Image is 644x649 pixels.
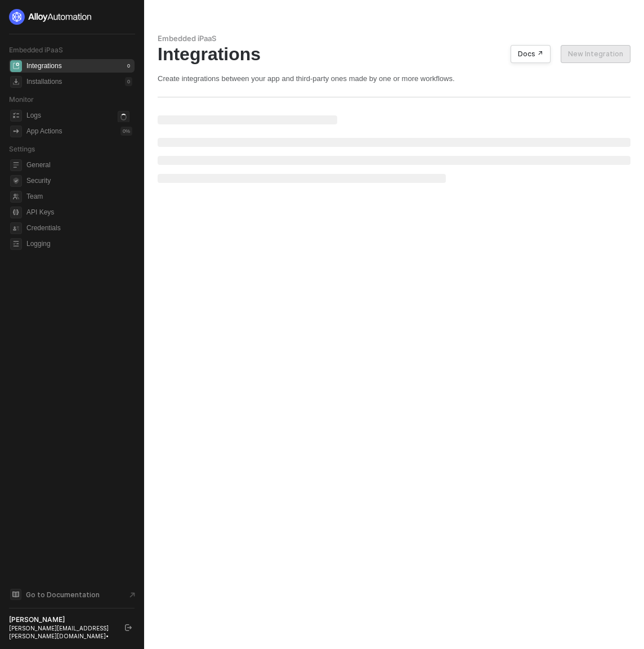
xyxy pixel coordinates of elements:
[10,76,22,88] span: installations
[10,207,22,218] span: api-key
[26,61,62,71] div: Integrations
[10,159,22,171] span: general
[10,191,22,203] span: team
[511,45,551,63] button: Docs ↗
[125,624,132,631] span: logout
[158,34,630,43] div: Embedded iPaaS
[10,60,22,72] span: integrations
[10,222,22,234] span: credentials
[9,95,34,104] span: Monitor
[158,74,630,83] div: Create integrations between your app and third-party ones made by one or more workflows.
[26,158,132,172] span: General
[26,590,100,599] span: Go to Documentation
[158,43,630,65] div: Integrations
[518,50,543,59] div: Docs ↗
[10,126,22,137] span: icon-app-actions
[561,45,630,63] button: New Integration
[10,110,22,122] span: icon-logs
[127,589,138,601] span: document-arrow
[9,46,63,54] span: Embedded iPaaS
[10,175,22,187] span: security
[26,190,132,203] span: Team
[9,615,115,624] div: [PERSON_NAME]
[125,61,132,70] div: 0
[26,111,41,120] div: Logs
[9,624,115,640] div: [PERSON_NAME][EMAIL_ADDRESS][PERSON_NAME][DOMAIN_NAME] •
[9,145,35,153] span: Settings
[26,127,62,136] div: App Actions
[10,589,21,600] span: documentation
[26,174,132,187] span: Security
[120,127,132,136] div: 0 %
[9,9,135,25] a: logo
[125,77,132,86] div: 0
[26,221,132,235] span: Credentials
[26,237,132,250] span: Logging
[26,77,62,87] div: Installations
[9,588,135,601] a: Knowledge Base
[10,238,22,250] span: logging
[9,9,92,25] img: logo
[118,111,129,123] span: icon-loader
[26,205,132,219] span: API Keys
